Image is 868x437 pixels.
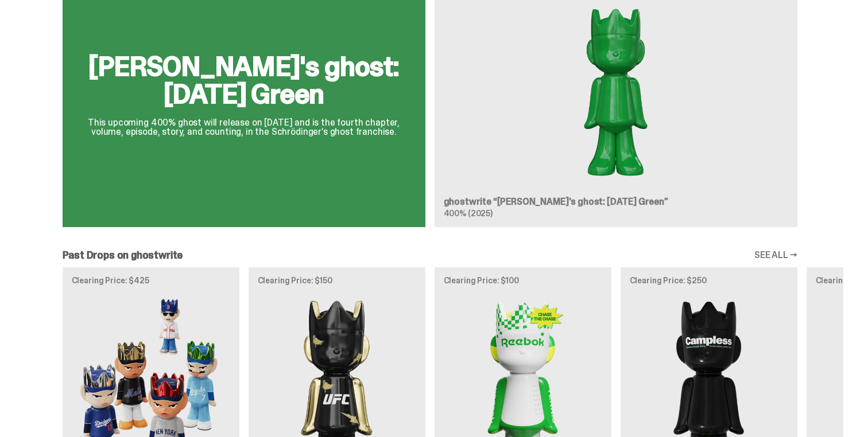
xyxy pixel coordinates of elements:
[72,276,230,284] p: Clearing Price: $425
[754,251,797,260] a: SEE ALL →
[444,197,788,206] h3: ghostwrite “[PERSON_NAME]'s ghost: [DATE] Green”
[76,53,412,108] h2: [PERSON_NAME]'s ghost: [DATE] Green
[444,208,493,219] span: 400% (2025)
[444,276,602,284] p: Clearing Price: $100
[630,276,788,284] p: Clearing Price: $250
[76,118,412,136] p: This upcoming 400% ghost will release on [DATE] and is the fourth chapter, volume, episode, story...
[63,250,183,260] h2: Past Drops on ghostwrite
[258,276,416,284] p: Clearing Price: $150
